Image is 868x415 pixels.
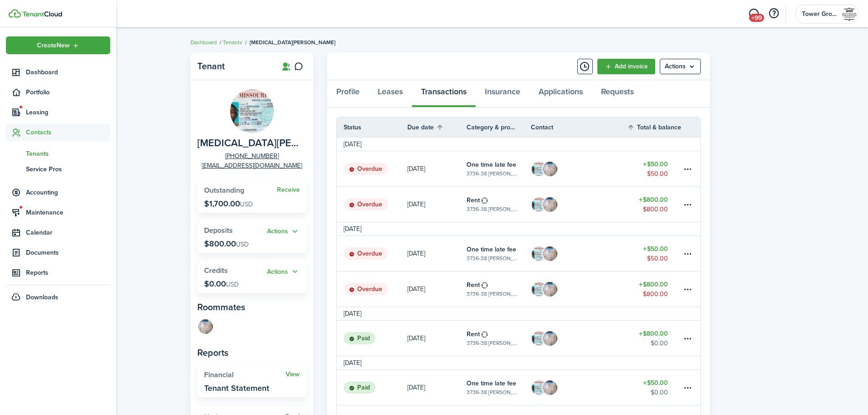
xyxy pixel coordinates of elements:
[467,290,517,298] table-subtitle: 3736-38 [PERSON_NAME], Unit 3738 A
[267,226,300,237] widget-stats-action: Actions
[467,339,517,347] table-subtitle: 3736-38 [PERSON_NAME], Unit 3738 A
[204,371,286,379] widget-stats-title: Financial
[250,38,335,46] span: [MEDICAL_DATA][PERSON_NAME]
[543,380,557,395] img: Derrick Robinson
[344,283,388,296] status: Overdue
[197,318,214,337] a: Derrick Robinson
[531,123,627,132] th: Contact
[531,321,627,356] a: Chyle KluttzDerrick Robinson
[467,272,531,307] a: Rent3736-38 [PERSON_NAME], Unit 3738 A
[749,14,764,22] span: +99
[26,67,110,77] span: Dashboard
[639,280,668,289] table-amount-title: $800.00
[197,300,307,314] panel-main-subtitle: Roommates
[344,247,388,260] status: Overdue
[543,246,557,261] img: Derrick Robinson
[467,254,517,262] table-subtitle: 3736-38 [PERSON_NAME], Unit 3738 A
[230,89,274,133] img: Chyle Kluttz
[627,122,682,133] th: Sort
[407,284,425,294] p: [DATE]
[543,282,557,297] img: Derrick Robinson
[407,333,425,343] p: [DATE]
[204,225,233,236] span: Deposits
[6,63,110,81] a: Dashboard
[240,200,253,209] span: USD
[197,61,270,72] panel-main-title: Tenant
[204,199,253,208] p: $1,700.00
[267,266,300,277] widget-stats-action: Actions
[26,128,110,137] span: Contacts
[197,138,302,149] span: Chyle Kluttz
[225,151,279,161] a: [PHONE_NUMBER]
[407,383,425,392] p: [DATE]
[6,264,110,282] a: Reports
[647,254,668,263] table-amount-description: $50.00
[204,265,228,276] span: Credits
[344,332,375,345] status: Paid
[26,208,110,217] span: Maintenance
[651,338,668,348] table-amount-description: $0.00
[627,236,682,271] a: $50.00$50.00
[204,239,249,248] p: $800.00
[6,36,110,54] button: Open menu
[202,161,302,170] a: [EMAIL_ADDRESS][DOMAIN_NAME]
[26,87,110,97] span: Portfolio
[26,228,110,237] span: Calendar
[467,187,531,222] a: Rent3736-38 [PERSON_NAME], Unit 3738 A
[643,159,668,169] table-amount-title: $50.00
[198,319,213,334] img: Derrick Robinson
[467,245,516,254] table-info-title: One time late fee
[344,198,388,211] status: Overdue
[407,151,467,186] a: [DATE]
[337,123,407,132] th: Status
[643,289,668,299] table-amount-description: $800.00
[476,80,529,108] a: Insurance
[26,149,110,159] span: Tenants
[643,205,668,214] table-amount-description: $800.00
[267,226,300,237] button: Open menu
[467,370,531,405] a: One time late fee3736-38 [PERSON_NAME], Unit 3738 A
[627,370,682,405] a: $50.00$0.00
[647,169,668,179] table-amount-description: $50.00
[337,236,407,271] a: Overdue
[6,146,110,161] a: Tenants
[407,236,467,271] a: [DATE]
[660,59,701,74] menu-btn: Actions
[627,321,682,356] a: $800.00$0.00
[337,321,407,356] a: Paid
[627,272,682,307] a: $800.00$800.00
[26,188,110,197] span: Accounting
[467,236,531,271] a: One time late fee3736-38 [PERSON_NAME], Unit 3738 A
[627,187,682,222] a: $800.00$800.00
[407,200,425,209] p: [DATE]
[643,378,668,388] table-amount-title: $50.00
[639,329,668,338] table-amount-title: $800.00
[190,38,217,46] a: Dashboard
[407,321,467,356] a: [DATE]
[766,6,781,21] button: Open resource center
[6,161,110,177] a: Service Pros
[531,272,627,307] a: Chyle KluttzDerrick Robinson
[407,249,425,258] p: [DATE]
[26,248,110,257] span: Documents
[337,224,368,234] td: [DATE]
[223,38,242,46] a: Tenants
[26,292,58,302] span: Downloads
[204,279,239,288] p: $0.00
[467,195,480,205] table-info-title: Rent
[532,197,546,212] img: Chyle Kluttz
[577,59,593,74] button: Timeline
[467,379,516,388] table-info-title: One time late fee
[651,388,668,397] table-amount-description: $0.00
[802,11,838,17] span: Tower Grove Community Development Corporation
[337,139,368,149] td: [DATE]
[592,80,643,108] a: Requests
[467,123,531,132] th: Category & property
[532,380,546,395] img: Chyle Kluttz
[467,205,517,213] table-subtitle: 3736-38 [PERSON_NAME], Unit 3738 A
[204,384,269,393] widget-stats-description: Tenant Statement
[543,197,557,212] img: Derrick Robinson
[327,80,369,108] a: Profile
[467,329,480,339] table-info-title: Rent
[407,187,467,222] a: [DATE]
